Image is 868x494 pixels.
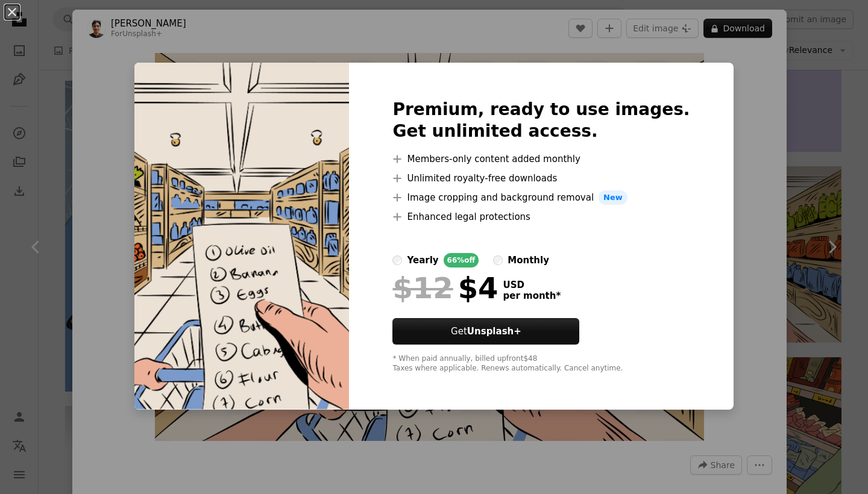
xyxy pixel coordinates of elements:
div: monthly [508,253,549,267]
div: $4 [392,272,498,304]
span: per month * [503,290,561,301]
span: $12 [392,272,453,304]
strong: Unsplash+ [467,326,521,337]
span: USD [503,280,561,290]
button: GetUnsplash+ [392,318,579,345]
li: Unlimited royalty-free downloads [392,171,690,186]
input: yearly66%off [392,255,402,265]
div: * When paid annually, billed upfront $48 Taxes where applicable. Renews automatically. Cancel any... [392,354,690,374]
img: premium_vector-1748882412177-a3880243aa74 [134,63,349,410]
div: 66% off [444,253,479,267]
span: New [599,190,627,205]
div: yearly [407,253,438,267]
input: monthly [493,255,503,265]
li: Enhanced legal protections [392,210,690,224]
li: Members-only content added monthly [392,152,690,166]
h2: Premium, ready to use images. Get unlimited access. [392,99,690,142]
li: Image cropping and background removal [392,190,690,205]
